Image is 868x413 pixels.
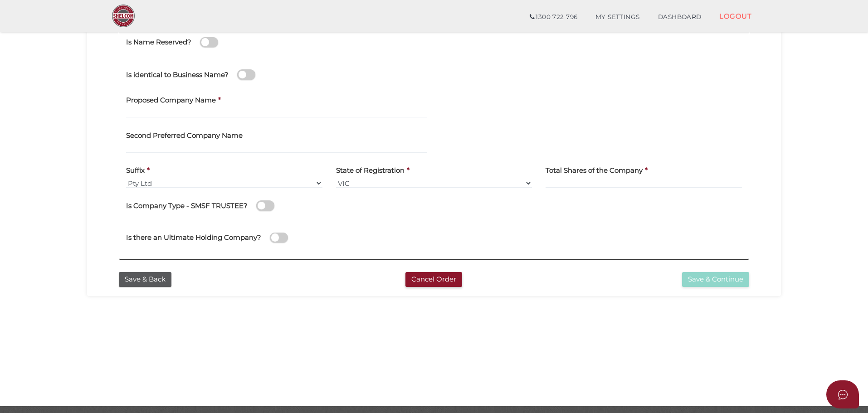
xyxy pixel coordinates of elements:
h4: Is Name Reserved? [126,39,191,46]
a: MY SETTINGS [586,8,649,26]
h4: Second Preferred Company Name [126,132,243,140]
h4: Suffix [126,167,145,175]
a: LOGOUT [710,7,761,25]
button: Save & Continue [682,272,749,287]
h4: Is identical to Business Name? [126,71,229,79]
h4: Proposed Company Name [126,97,216,104]
h4: Is Company Type - SMSF TRUSTEE? [126,202,248,210]
h4: Total Shares of the Company [546,167,643,175]
h4: Is there an Ultimate Holding Company? [126,234,261,242]
h4: State of Registration [336,167,405,175]
button: Open asap [826,380,859,408]
button: Save & Back [119,272,171,287]
a: DASHBOARD [649,8,711,26]
button: Cancel Order [405,272,462,287]
a: 1300 722 796 [521,8,586,26]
